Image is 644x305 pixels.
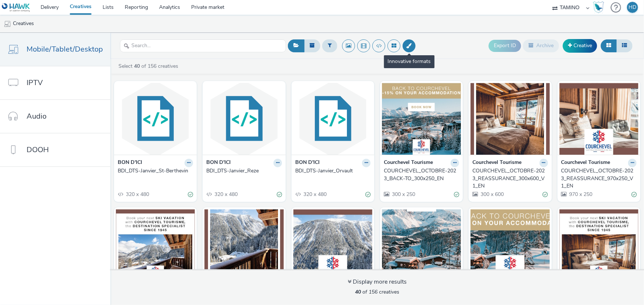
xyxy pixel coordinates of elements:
strong: Courchevel Tourisme [384,159,433,167]
strong: BON D'ICI [295,159,320,167]
a: Select of 156 creatives [118,63,181,70]
img: BDI_DTS-Janvier_Reze visual [204,83,283,155]
a: Creative [563,39,597,52]
div: HD [629,2,637,13]
span: 320 x 480 [214,191,238,198]
span: Audio [27,111,47,122]
strong: Courchevel Tourisme [561,159,610,167]
div: Valid [277,190,282,198]
a: COURCHEVEL_OCTOBRE-2023_REASSURANCE_970x250_V1_EN [561,167,637,190]
img: COURCHEVEL_OCTOBRE-2023_REASSURANCE_970x250_V2_EN visual [293,209,372,281]
div: Valid [365,190,371,198]
div: BDI_DTS-Janvier_Reze [206,167,279,175]
strong: 40 [134,63,140,70]
a: COURCHEVEL_OCTOBRE-2023_REASSURANCE_300x600_V1_EN [472,167,548,190]
span: Mobile/Tablet/Desktop [27,44,103,55]
img: COURCHEVEL_OCTOBRE-2023_REASSURANCE_970x250_V1_EN visual [559,83,638,155]
div: COURCHEVEL_OCTOBRE-2023_BACK-TO_300x250_EN [384,167,456,182]
button: Table [616,39,633,52]
img: COURCHEVEL_OCTOBRE-2023_BACK-TO_300x600_EN visual [382,209,461,281]
div: Valid [543,190,548,198]
a: BDI_DTS-Janvier_St-Berthevin [118,167,193,175]
strong: Courchevel Tourisme [472,159,521,167]
button: Grid [601,39,617,52]
a: COURCHEVEL_OCTOBRE-2023_BACK-TO_300x250_EN [384,167,459,182]
div: Valid [631,190,637,198]
img: COURCHEVEL_OCTOBRE-2023_REASSURANCE_300x600_V1_EN visual [471,83,550,155]
span: 320 x 480 [125,191,149,198]
img: COURCHEVEL_OCTOBRE-2023_BACK-TO_970x250_EN visual [471,209,550,281]
div: BDI_DTS-Janvier_Orvault [295,167,368,175]
img: COURCHEVEL_OCTOBRE-2023_REASSURANCE_300x250_V1_EN visual [559,209,638,281]
span: DOOH [27,144,49,155]
div: Valid [188,190,193,198]
span: 970 x 250 [569,191,593,198]
span: 320 x 480 [303,191,327,198]
div: BDI_DTS-Janvier_St-Berthevin [118,167,190,175]
img: mobile [4,20,11,28]
button: Export ID [489,40,521,52]
button: Archive [523,39,559,52]
input: Search... [120,39,286,52]
div: COURCHEVEL_OCTOBRE-2023_REASSURANCE_300x600_V1_EN [472,167,545,190]
strong: BON D'ICI [118,159,142,167]
img: COURCHEVEL_OCTOBRE-2023_REASSURANCE_300x250_V2_EN visual [116,209,195,281]
strong: 40 [355,288,361,295]
a: Hawk Academy [593,1,607,13]
img: COURCHEVEL_OCTOBRE-2023_REASSURANCE_300x600_V2_EN visual [204,209,283,281]
span: IPTV [27,77,43,88]
div: COURCHEVEL_OCTOBRE-2023_REASSURANCE_970x250_V1_EN [561,167,634,190]
span: 300 x 600 [480,191,504,198]
span: 300 x 250 [391,191,415,198]
img: Hawk Academy [593,1,604,13]
img: undefined Logo [2,3,30,12]
a: BDI_DTS-Janvier_Orvault [295,167,371,175]
span: of 156 creatives [355,288,399,295]
div: Valid [454,190,459,198]
img: COURCHEVEL_OCTOBRE-2023_BACK-TO_300x250_EN visual [382,83,461,155]
div: Display more results [348,278,407,286]
a: BDI_DTS-Janvier_Reze [206,167,282,175]
img: BDI_DTS-Janvier_Orvault visual [293,83,372,155]
img: BDI_DTS-Janvier_St-Berthevin visual [116,83,195,155]
strong: BON D'ICI [206,159,231,167]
